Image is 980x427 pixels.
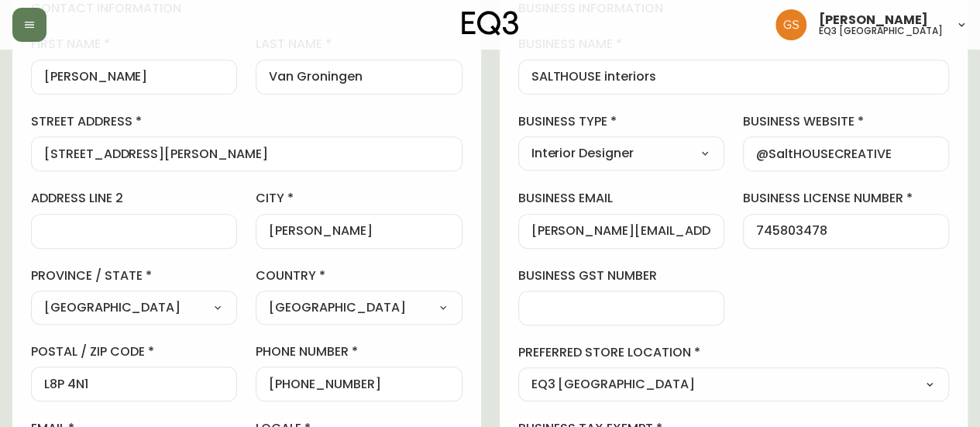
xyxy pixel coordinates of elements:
label: province / state [31,267,237,284]
h5: eq3 [GEOGRAPHIC_DATA] [819,26,943,36]
label: country [256,267,462,284]
label: business license number [743,190,949,207]
label: address line 2 [31,190,237,207]
label: business gst number [518,267,724,284]
img: 6b403d9c54a9a0c30f681d41f5fc2571 [775,9,806,40]
label: preferred store location [518,344,950,361]
label: postal / zip code [31,343,237,360]
img: logo [462,11,519,36]
label: business type [518,113,724,130]
label: business email [518,190,724,207]
input: https://www.designshop.com [756,146,936,161]
label: street address [31,113,462,130]
label: business website [743,113,949,130]
label: phone number [256,343,462,360]
span: [PERSON_NAME] [819,14,928,26]
label: city [256,190,462,207]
